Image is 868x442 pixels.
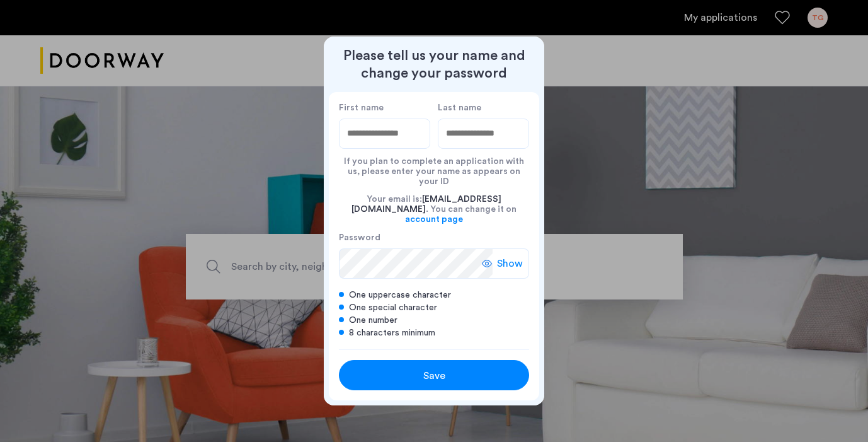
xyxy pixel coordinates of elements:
[438,102,529,113] label: Last name
[405,214,463,224] a: account page
[339,327,529,339] div: 8 characters minimum
[339,232,493,243] label: Password
[339,301,529,314] div: One special character
[351,195,501,214] span: [EMAIL_ADDRESS][DOMAIN_NAME]
[423,368,445,383] span: Save
[339,187,529,232] div: Your email is: . You can change it on
[339,360,529,390] button: button
[339,102,430,113] label: First name
[497,256,523,271] span: Show
[329,47,539,82] h2: Please tell us your name and change your password
[339,149,529,187] div: If you plan to complete an application with us, please enter your name as appears on your ID
[339,314,529,327] div: One number
[339,289,529,301] div: One uppercase character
